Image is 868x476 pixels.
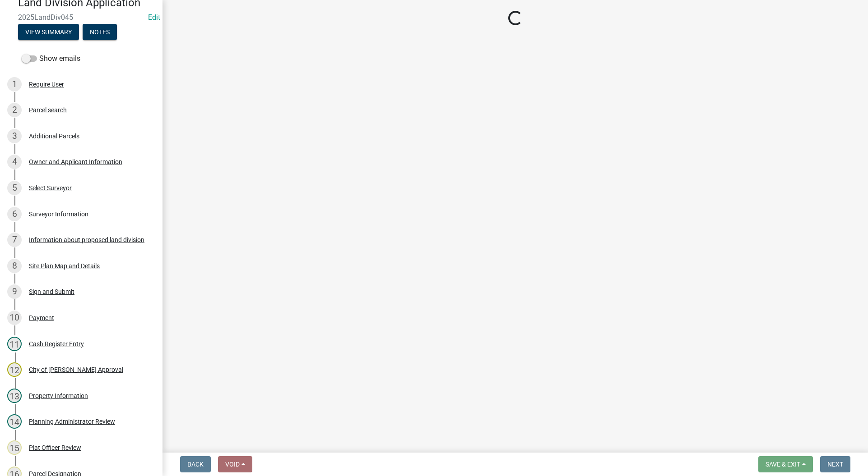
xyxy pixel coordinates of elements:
span: Next [827,461,843,468]
div: 8 [7,259,22,273]
div: 1 [7,77,22,92]
button: Notes [83,24,117,40]
div: 6 [7,207,22,221]
div: Additional Parcels [29,133,79,139]
span: Void [225,461,240,468]
div: Owner and Applicant Information [29,159,122,165]
div: Cash Register Entry [29,341,84,347]
div: 15 [7,440,22,455]
wm-modal-confirm: Notes [83,29,117,36]
div: Site Plan Map and Details [29,263,100,269]
span: Back [187,461,204,468]
div: City of [PERSON_NAME] Approval [29,366,123,373]
button: Save & Exit [758,456,813,472]
div: 10 [7,311,22,325]
wm-modal-confirm: Summary [18,29,79,36]
div: 9 [7,284,22,299]
span: Save & Exit [766,461,800,468]
button: Back [180,456,211,472]
div: Surveyor Information [29,211,88,217]
div: Property Information [29,393,88,399]
div: Select Surveyor [29,185,72,191]
div: 4 [7,155,22,169]
div: 14 [7,414,22,429]
div: Sign and Submit [29,288,74,295]
div: 12 [7,362,22,377]
div: Parcel search [29,107,67,113]
div: Planning Administrator Review [29,418,115,425]
button: Void [218,456,252,472]
label: Show emails [22,53,80,64]
span: 2025LandDiv045 [18,13,144,22]
wm-modal-confirm: Edit Application Number [148,13,160,22]
div: Payment [29,315,54,321]
button: Next [820,456,850,472]
div: 2 [7,103,22,117]
div: 13 [7,389,22,403]
div: 11 [7,337,22,351]
button: View Summary [18,24,79,40]
div: Plat Officer Review [29,444,81,451]
a: Edit [148,13,160,22]
div: 5 [7,181,22,195]
div: 3 [7,129,22,143]
div: Require User [29,81,64,87]
div: Information about proposed land division [29,237,144,243]
div: 7 [7,233,22,247]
